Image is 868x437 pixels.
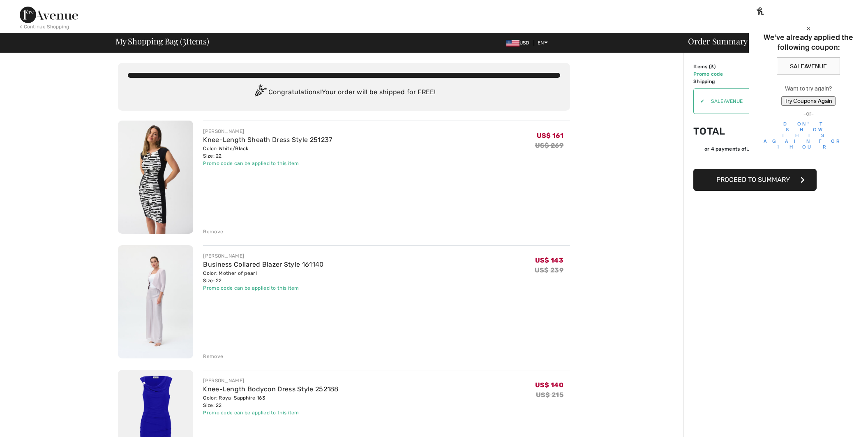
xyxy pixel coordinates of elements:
img: Sezzle [780,145,810,153]
img: My Info [796,12,803,21]
td: US$ -133.20 [738,70,817,78]
img: Congratulation2.svg [252,84,268,101]
span: My Shopping Bag ( Items) [115,37,209,45]
div: Promo code can be applied to this item [203,409,338,416]
img: My Bag [838,12,845,21]
input: Promo code [704,89,789,114]
img: Business Collared Blazer Style 161140 [118,245,193,358]
img: search the website [755,12,762,21]
span: Remove [789,98,810,105]
div: [PERSON_NAME] [203,252,323,260]
img: 1ère Avenue [20,7,78,23]
div: ✔ [694,98,704,105]
span: Proceed to Summary [716,176,790,184]
td: Items ( ) [693,63,738,70]
div: or 4 payments ofUS$ 77.70withSezzle Click to learn more about Sezzle [693,145,817,156]
div: Remove [203,228,223,235]
div: [PERSON_NAME] [203,377,338,384]
div: Color: White/Black Size: 22 [203,145,332,160]
s: US$ 239 [535,266,563,274]
td: Free [738,78,817,85]
div: Order Summary [678,37,863,45]
img: US Dollar [506,40,519,46]
a: 3 [821,12,861,21]
span: 3 [711,64,714,70]
div: Congratulations! Your order will be shipped for FREE! [128,84,560,101]
span: USD [506,40,533,46]
div: Color: Royal Sapphire 163 Size: 22 [203,394,338,409]
span: EN [538,40,548,46]
div: < Continue Shopping [20,23,69,30]
s: US$ 269 [535,142,563,149]
span: US$ 161 [537,132,563,139]
td: Promo code [693,70,738,78]
span: US$ 140 [535,381,563,389]
td: US$ 444.00 [738,63,817,70]
span: US$ 143 [535,256,563,264]
td: US$ 310.80 [738,117,817,145]
td: Total [693,117,738,145]
a: Sign In [796,12,803,20]
span: 3 [182,35,186,46]
a: Knee-Length Bodycon Dress Style 252188 [203,385,338,393]
iframe: PayPal-paypal [693,156,817,166]
div: [PERSON_NAME] [203,128,332,135]
span: 3 [849,13,852,20]
s: US$ 215 [536,391,563,399]
a: Business Collared Blazer Style 161140 [203,260,323,268]
div: Color: Mother of pearl Size: 22 [203,270,323,284]
span: US$ 77.70 [746,146,769,152]
td: Shipping [693,78,738,85]
button: Proceed to Summary [693,169,817,191]
div: or 4 payments of with [704,145,817,153]
div: [PERSON_NAME] [780,23,820,32]
div: Promo code can be applied to this item [203,160,332,167]
img: Knee-Length Sheath Dress Style 251237 [118,121,193,234]
div: Remove [203,353,223,360]
div: Promo code can be applied to this item [203,284,323,292]
a: Knee-Length Sheath Dress Style 251237 [203,136,332,144]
